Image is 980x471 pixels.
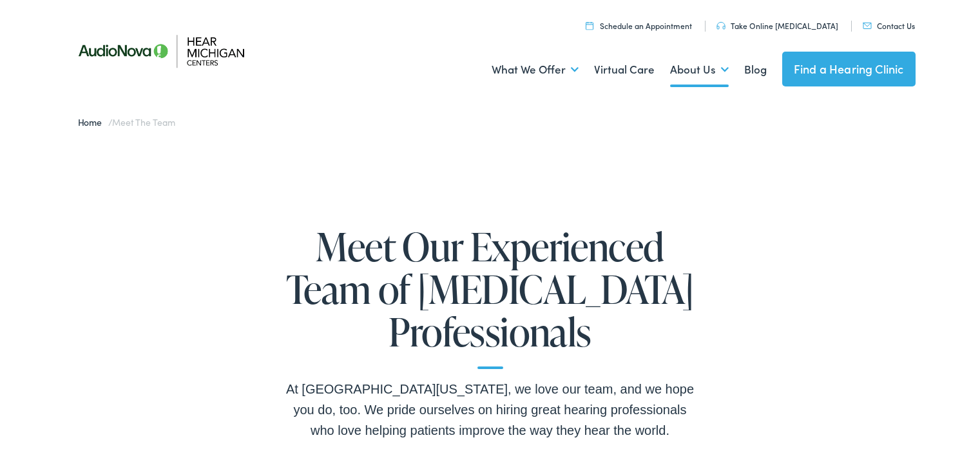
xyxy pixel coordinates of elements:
[586,21,593,30] img: utility icon
[716,22,725,30] img: utility icon
[863,23,872,29] img: utility icon
[863,20,915,31] a: Contact Us
[586,20,692,31] a: Schedule an Appointment
[744,46,767,94] a: Blog
[78,115,175,128] span: /
[492,46,579,94] a: What We Offer
[670,46,729,94] a: About Us
[284,225,697,369] h1: Meet Our Experienced Team of [MEDICAL_DATA] Professionals
[782,52,916,86] a: Find a Hearing Clinic
[716,20,838,31] a: Take Online [MEDICAL_DATA]
[78,115,108,128] a: Home
[594,46,655,94] a: Virtual Care
[112,115,175,128] span: Meet the Team
[284,379,697,441] div: At [GEOGRAPHIC_DATA][US_STATE], we love our team, and we hope you do, too. We pride ourselves on ...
